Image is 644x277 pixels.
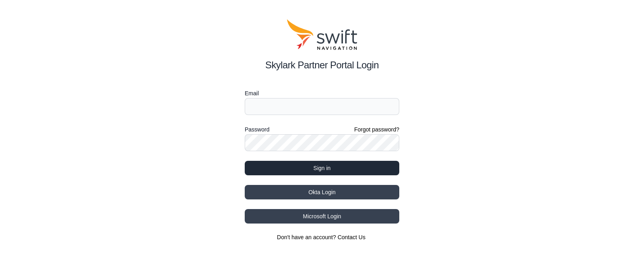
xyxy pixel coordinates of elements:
[245,58,399,72] h2: Skylark Partner Portal Login
[245,88,399,98] label: Email
[338,234,365,240] a: Contact Us
[245,161,399,175] button: Sign in
[354,125,399,133] a: Forgot password?
[245,125,269,134] label: Password
[245,185,399,199] button: Okta Login
[245,233,399,241] section: Don't have an account?
[245,209,399,224] button: Microsoft Login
